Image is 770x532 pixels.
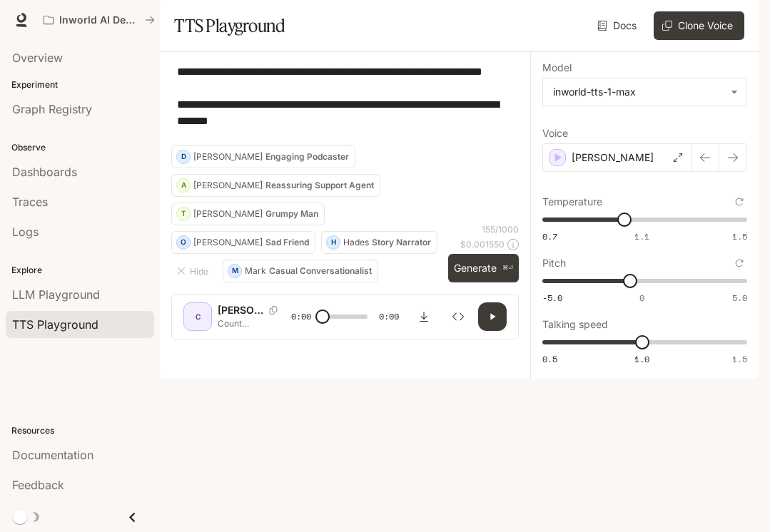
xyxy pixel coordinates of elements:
[542,128,568,138] p: Voice
[193,210,263,218] p: [PERSON_NAME]
[731,194,747,210] button: Reset to default
[553,85,724,99] div: inworld-tts-1-max
[542,292,562,304] span: -5.0
[444,302,472,331] button: Inspect
[639,292,644,304] span: 0
[732,292,747,304] span: 5.0
[542,353,557,365] span: 0.5
[372,238,431,247] p: Story Narrator
[327,231,340,254] div: H
[265,210,318,218] p: Grumpy Man
[542,258,566,268] p: Pitch
[572,150,654,165] p: [PERSON_NAME]
[502,264,513,272] p: ⌘⏎
[269,267,372,275] p: Casual Conversationalist
[542,197,602,207] p: Temperature
[177,174,190,197] div: A
[218,303,263,317] p: [PERSON_NAME]
[654,11,744,40] button: Clone Voice
[263,306,283,314] button: Copy Voice ID
[177,203,190,225] div: T
[634,230,649,242] span: 1.1
[379,310,399,324] span: 0:09
[37,6,161,34] button: All workspaces
[542,230,557,242] span: 0.7
[732,230,747,242] span: 1.5
[177,145,190,168] div: D
[223,260,378,282] button: MMarkCasual Conversationalist
[171,174,380,197] button: A[PERSON_NAME]Reassuring Support Agent
[265,238,309,247] p: Sad Friend
[218,317,286,329] p: Count [PERSON_NAME] of Transylvania—the ancient vampire and prince of night. He is the *shadow* I...
[174,11,285,40] h1: TTS Playground
[186,305,209,328] div: C
[228,260,241,282] div: M
[448,254,519,283] button: Generate⌘⏎
[542,319,608,329] p: Talking speed
[59,14,139,26] p: Inworld AI Demos
[634,353,649,365] span: 1.0
[245,267,266,275] p: Mark
[543,78,746,106] div: inworld-tts-1-max
[193,153,263,161] p: [PERSON_NAME]
[171,145,355,168] button: D[PERSON_NAME]Engaging Podcaster
[343,238,369,247] p: Hades
[193,238,263,247] p: [PERSON_NAME]
[171,260,217,282] button: Hide
[171,203,325,225] button: T[PERSON_NAME]Grumpy Man
[291,310,311,324] span: 0:00
[542,63,572,73] p: Model
[731,255,747,271] button: Reset to default
[193,181,263,190] p: [PERSON_NAME]
[410,302,438,331] button: Download audio
[732,353,747,365] span: 1.5
[265,153,349,161] p: Engaging Podcaster
[171,231,315,254] button: O[PERSON_NAME]Sad Friend
[594,11,642,40] a: Docs
[321,231,437,254] button: HHadesStory Narrator
[177,231,190,254] div: O
[265,181,374,190] p: Reassuring Support Agent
